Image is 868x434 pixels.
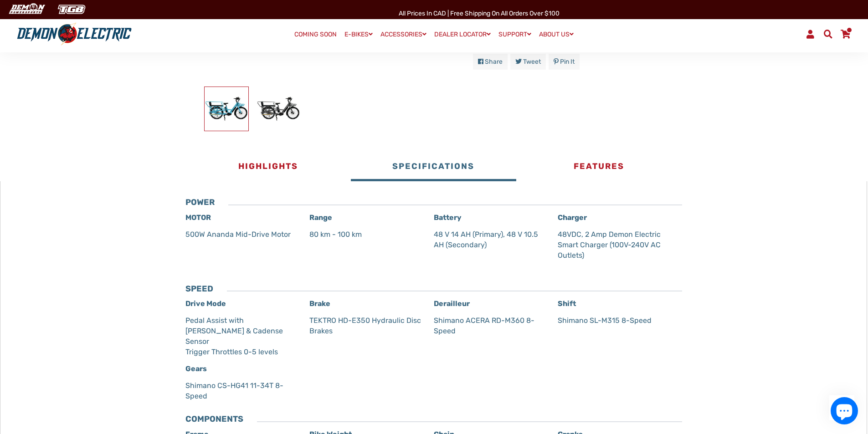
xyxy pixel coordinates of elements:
[185,154,351,181] button: Highlights
[434,213,462,222] strong: Battery
[185,414,243,424] h3: COMPONENTS
[185,380,300,401] p: Shimano CS-HG41 11-34T 8-Speed
[185,299,226,308] strong: Drive Mode
[309,315,424,336] p: TEKTRO HD-E350 Hydraulic Disc Brakes
[309,299,330,308] strong: Brake
[309,213,332,222] strong: Range
[291,28,340,41] a: COMING SOON
[516,154,682,181] button: Features
[495,28,534,41] a: SUPPORT
[399,10,560,17] span: All Prices in CAD | Free shipping on all orders over $100
[185,229,300,240] p: 500W Ananda Mid-Drive Motor
[377,28,430,41] a: ACCESSORIES
[14,22,135,46] img: Demon Electric logo
[828,397,861,427] inbox-online-store-chat: Shopify online store chat
[185,315,300,357] p: Pedal Assist with [PERSON_NAME] & Cadense Sensor Trigger Throttles 0-5 levels
[536,28,577,41] a: ABOUT US
[434,229,548,250] p: 48 V 14 AH (Primary), 48 V 10.5 AH (Secondary)
[523,58,541,66] span: Tweet
[560,58,575,66] span: Pin it
[257,87,300,131] img: Ecocarrier Cargo E-Bike
[53,2,90,17] img: TGB Canada
[558,213,587,222] strong: Charger
[434,315,548,336] p: Shimano ACERA RD-M360 8-Speed
[185,364,207,373] strong: Gears
[185,198,215,208] h3: POWER
[341,28,376,41] a: E-BIKES
[558,299,576,308] strong: Shift
[558,229,672,271] p: 48VDC, 2 Amp Demon Electric Smart Charger (100V-240V AC Outlets)
[485,58,503,66] span: Share
[351,154,516,181] button: Specifications
[185,284,213,294] h3: SPEED
[205,87,248,131] img: Ecocarrier Cargo E-Bike
[5,2,48,17] img: Demon Electric
[309,229,424,240] p: 80 km - 100 km
[431,28,494,41] a: DEALER LOCATOR
[434,299,470,308] strong: Derailleur
[185,213,211,222] strong: MOTOR
[558,315,672,326] p: Shimano SL-M315 8-Speed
